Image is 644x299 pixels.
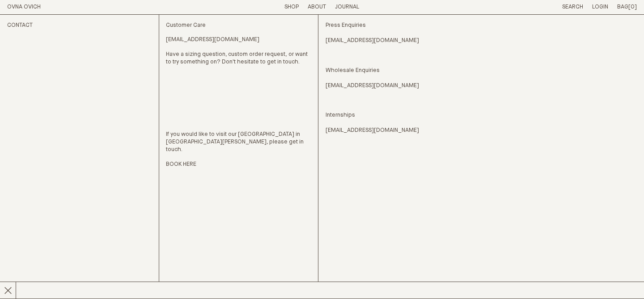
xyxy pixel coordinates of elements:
[628,4,637,10] span: [0]
[308,4,326,11] summary: About
[335,4,359,10] a: Journal
[7,4,41,10] a: Home
[617,4,628,10] span: Bag
[326,127,419,135] a: [EMAIL_ADDRESS][DOMAIN_NAME]
[326,97,470,135] p: Internships
[166,131,311,154] p: If you would like to visit our [GEOGRAPHIC_DATA] in [GEOGRAPHIC_DATA]
[166,161,196,168] a: BOOK HERE
[166,51,308,65] span: Have a sizing question, custom order request, or want to try something on? Don't hesitate to get ...
[284,4,299,10] a: Shop
[166,22,311,29] p: Customer Care
[326,22,470,90] p: Press Enquiries Wholesale Enquiries
[166,139,304,152] span: [PERSON_NAME], please get in touch.
[326,82,419,90] a: [EMAIL_ADDRESS][DOMAIN_NAME]
[326,37,419,45] a: [EMAIL_ADDRESS][DOMAIN_NAME]
[166,36,259,44] a: [EMAIL_ADDRESS][DOMAIN_NAME]
[562,4,583,10] a: Search
[7,22,152,29] h2: Contact
[592,4,608,10] a: Login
